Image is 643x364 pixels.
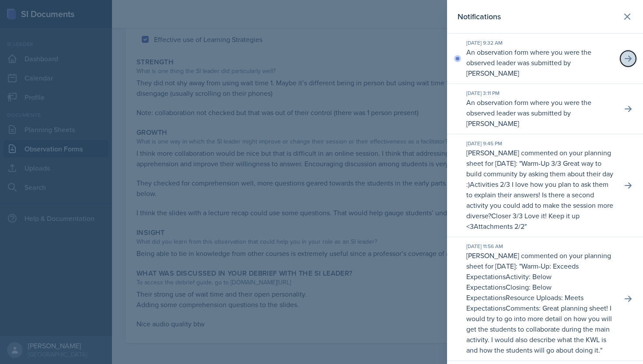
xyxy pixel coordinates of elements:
[466,282,552,302] p: Closing: Below Expectations
[466,140,615,147] div: [DATE] 9:45 PM
[466,97,615,129] p: An observation form where you were the observed leader was submitted by [PERSON_NAME]
[466,158,613,189] p: Warm-Up 3/3 Great way to build community by asking them about their day :)
[474,221,524,231] p: Attachments 2/2
[466,47,615,78] p: An observation form where you were the observed leader was submitted by [PERSON_NAME]
[466,179,613,220] p: Activities 2/3 I love how you plan to ask them to explain their answers! Is there a second activi...
[466,250,615,355] p: [PERSON_NAME] commented on your planning sheet for [DATE]: " "
[458,10,501,23] h2: Notifications
[466,147,615,231] p: [PERSON_NAME] commented on your planning sheet for [DATE]: " "
[466,261,579,281] p: Warm-Up: Exceeds Expectations
[466,242,615,250] div: [DATE] 11:56 AM
[466,293,584,313] p: Resource Uploads: Meets Expectations
[466,303,612,355] p: Comments: Great planning sheet! I would try to go into more detail on how you will get the studen...
[466,39,615,47] div: [DATE] 9:32 AM
[466,211,580,231] p: Closer 3/3 Love it! Keep it up <3
[466,89,615,97] div: [DATE] 3:11 PM
[466,272,552,292] p: Activity: Below Expectations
